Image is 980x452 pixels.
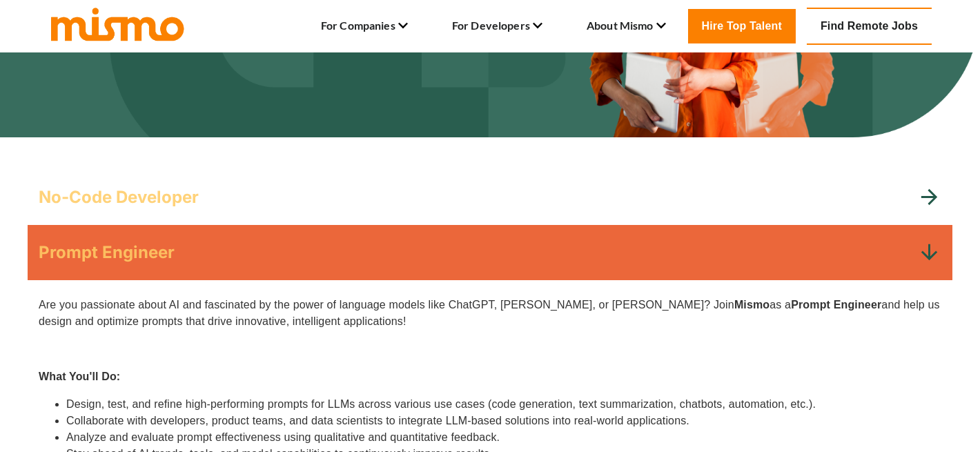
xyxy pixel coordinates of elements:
p: Are you passionate about AI and fascinated by the power of language models like ChatGPT, [PERSON_... [39,297,941,330]
li: For Developers [452,14,542,38]
li: Collaborate with developers, product teams, and data scientists to integrate LLM-based solutions ... [66,413,941,429]
div: Prompt Engineer [28,225,952,280]
li: Analyze and evaluate prompt effectiveness using qualitative and quantitative feedback. [66,429,941,446]
li: For Companies [321,14,408,38]
li: About Mismo [587,14,666,38]
li: Design, test, and refine high-performing prompts for LLMs across various use cases (code generati... [66,396,941,413]
h5: No-Code Developer [39,186,199,208]
img: logo [48,5,186,42]
a: Hire Top Talent [688,9,796,43]
strong: Prompt Engineer [791,299,881,311]
strong: What You'll Do: [39,371,120,382]
a: Find Remote Jobs [807,8,932,45]
div: No-Code Developer [28,170,952,225]
strong: Mismo [734,299,770,311]
h5: Prompt Engineer [39,242,175,264]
